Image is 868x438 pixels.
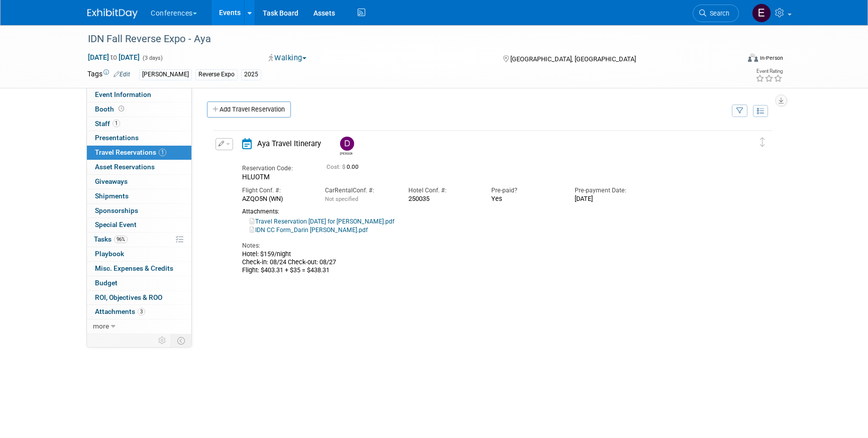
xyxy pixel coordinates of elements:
[759,54,783,62] div: In-Person
[109,53,119,61] span: to
[327,163,363,170] span: 0.00
[84,30,724,48] div: IDN Fall Reverse Expo - Aya
[325,186,393,195] div: Car Conf. #:
[87,131,191,145] a: Presentations
[139,69,192,80] div: [PERSON_NAME]
[114,71,130,78] a: Edit
[142,55,163,61] span: (3 days)
[242,208,726,215] div: Attachments:
[95,221,137,229] span: Special Event
[736,108,743,115] i: Filter by Traveler
[159,149,166,156] span: 1
[755,69,783,74] div: Event Rating
[95,250,124,258] span: Playbook
[95,293,162,301] span: ROI, Objectives & ROO
[95,90,151,98] span: Event Information
[87,218,191,232] a: Special Event
[87,9,138,19] img: ExhibitDay
[693,5,739,22] a: Search
[95,307,145,315] span: Attachments
[575,195,593,202] span: [DATE]
[250,227,368,234] a: IDN CC Form_Darin [PERSON_NAME].pdf
[95,206,138,214] span: Sponsorships
[87,175,191,189] a: Giveaways
[325,196,358,202] span: Not specified
[706,10,729,17] span: Search
[87,189,191,203] a: Shipments
[87,88,191,102] a: Event Information
[95,279,118,287] span: Budget
[510,55,636,63] span: [GEOGRAPHIC_DATA], [GEOGRAPHIC_DATA]
[760,137,765,147] i: Click and drag to move item
[87,204,191,218] a: Sponsorships
[95,120,120,128] span: Staff
[575,186,642,195] div: Pre-payment Date:
[87,291,191,305] a: ROI, Objectives & ROO
[114,236,128,243] span: 96%
[95,163,155,171] span: Asset Reservations
[87,305,191,319] a: Attachments3
[93,322,109,330] span: more
[340,151,353,156] div: Darin Taylor
[95,177,128,185] span: Giveaways
[242,164,311,173] div: Reservation Code:
[87,319,191,334] a: more
[87,262,191,276] a: Misc. Expenses & Credits
[95,105,126,113] span: Booth
[87,102,191,117] a: Booth
[87,69,130,80] td: Tags
[87,233,191,247] a: Tasks96%
[242,173,270,181] span: HLUOTM
[408,195,476,203] div: 250035
[195,69,238,80] div: Reverse Expo
[87,247,191,261] a: Playbook
[95,134,139,142] span: Presentations
[265,53,310,63] button: Walking
[87,53,140,62] span: [DATE] [DATE]
[242,138,252,149] i: Aya Travel Itinerary
[491,186,559,195] div: Pre-paid?
[242,195,310,203] div: AZQO5N (WN)
[241,69,261,80] div: 2025
[171,334,192,347] td: Toggle Event Tabs
[207,101,291,118] a: Add Travel Reservation
[242,250,726,274] div: Hotel: $159/night Check-in: 08/24 Check-out: 08/27 Flight: $403.31 + $35 = $438.31
[250,218,394,225] a: Travel Reservation [DATE] for [PERSON_NAME].pdf
[257,139,321,148] span: Aya Travel Itinerary
[491,195,502,202] span: Yes
[327,163,347,170] span: Cost: $
[87,117,191,131] a: Staff1
[340,137,354,151] img: Darin Taylor
[335,187,353,194] span: Rental
[95,148,166,156] span: Travel Reservations
[87,146,191,160] a: Travel Reservations1
[154,334,171,347] td: Personalize Event Tab Strip
[113,120,120,127] span: 1
[338,137,355,156] div: Darin Taylor
[95,192,129,200] span: Shipments
[408,186,476,195] div: Hotel Conf. #:
[242,242,726,250] div: Notes:
[87,276,191,290] a: Budget
[94,235,128,243] span: Tasks
[95,264,173,272] span: Misc. Expenses & Credits
[680,52,783,67] div: Event Format
[117,105,126,113] span: Booth not reserved yet
[752,4,771,23] img: Erin Anderson
[242,186,310,195] div: Flight Conf. #:
[748,54,758,62] img: Format-Inperson.png
[87,160,191,174] a: Asset Reservations
[138,308,145,315] span: 3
